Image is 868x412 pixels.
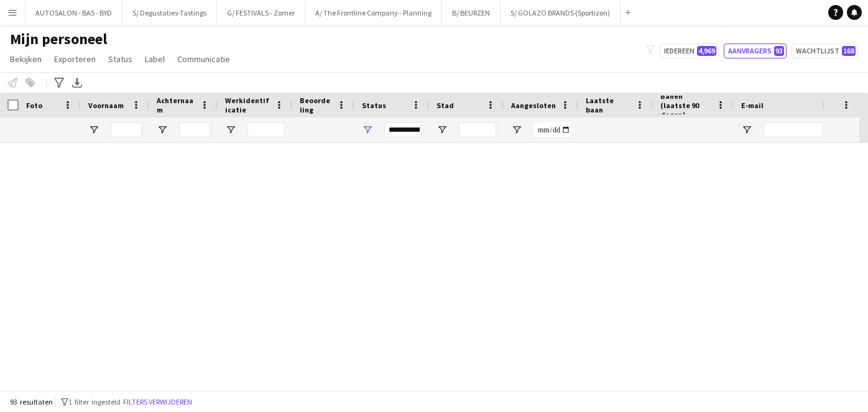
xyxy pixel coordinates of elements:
[111,122,142,137] input: Voornaam Filter Invoer
[660,43,719,58] button: Iedereen4,969
[792,43,858,58] button: Wachtlijst168
[501,1,621,25] button: S/ GOLAZO BRANDS (Sportizon)
[442,1,501,25] button: B/ BEURZEN
[697,46,716,56] span: 4,969
[586,96,630,114] span: Laatste baan
[305,1,442,25] button: A/ The Frontline Company - Planning
[217,1,305,25] button: G/ FESTIVALS - Zomer
[741,101,764,110] span: E-mail
[10,30,107,48] span: Mijn personeel
[49,51,101,67] a: Exporteren
[511,124,522,135] button: Open Filtermenu
[70,75,85,90] app-action-btn: Exporteer XLSX
[122,1,217,25] button: S/ Degustaties-Tastings
[88,101,124,110] span: Voornaam
[436,101,454,110] span: Stad
[225,124,236,135] button: Open Filtermenu
[26,101,42,110] span: Foto
[247,122,285,137] input: Werkidentificatie Filter Invoer
[10,53,42,65] span: Bekijken
[724,43,787,58] button: Aanvragers93
[177,53,230,65] span: Communicatie
[533,122,571,137] input: Aangesloten Filter Invoer
[362,124,373,135] button: Open Filtermenu
[5,51,47,67] a: Bekijken
[225,96,270,114] span: Werkidentificatie
[108,53,132,65] span: Status
[52,75,67,90] app-action-btn: Geavanceerde filters
[179,122,210,137] input: Achternaam Filter Invoer
[511,101,556,110] span: Aangesloten
[157,124,168,135] button: Open Filtermenu
[157,96,195,114] span: Achternaam
[145,53,165,65] span: Label
[300,96,332,114] span: Beoordeling
[68,397,121,406] span: 1 filter ingesteld
[741,124,752,135] button: Open Filtermenu
[436,124,448,135] button: Open Filtermenu
[660,91,711,119] span: Banen (laatste 90 dagen)
[842,46,856,56] span: 168
[774,46,784,56] span: 93
[362,101,386,110] span: Status
[140,51,170,67] a: Label
[121,395,195,409] button: Filters verwijderen
[54,53,96,65] span: Exporteren
[172,51,235,67] a: Communicatie
[88,124,99,135] button: Open Filtermenu
[459,122,496,137] input: Stad Filter Invoer
[25,1,122,25] button: AUTOSALON - BAS - BYD
[103,51,137,67] a: Status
